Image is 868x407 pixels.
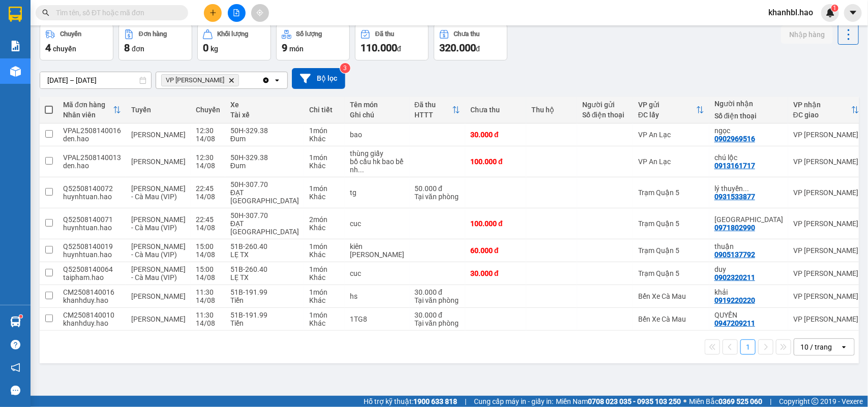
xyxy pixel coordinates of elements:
[470,131,521,139] div: 30.000 đ
[196,224,220,232] div: 14/08
[196,162,220,170] div: 14/08
[131,106,186,114] div: Tuyến
[793,111,851,119] div: ĐC giao
[309,273,340,281] div: Khác
[714,184,783,193] div: lý thuyền quyên
[131,292,186,300] span: [PERSON_NAME]
[131,158,186,166] span: [PERSON_NAME]
[714,319,755,327] div: 0947209211
[228,4,246,22] button: file-add
[63,296,121,304] div: khanhduy.hao
[770,396,771,407] span: |
[13,13,64,64] img: logo.jpg
[211,45,218,53] span: kg
[196,296,220,304] div: 14/08
[364,396,457,407] span: Hỗ trợ kỹ thuật:
[714,265,783,273] div: duy
[340,63,350,73] sup: 3
[289,45,304,53] span: món
[793,292,859,300] div: VP [PERSON_NAME]
[350,111,404,119] div: Ghi chú
[414,111,452,119] div: HTTT
[638,292,704,300] div: Bến Xe Cà Mau
[230,242,299,251] div: 51B-260.40
[375,30,394,38] div: Đã thu
[95,38,425,50] li: Hotline: 02839552959
[309,162,340,170] div: Khác
[228,77,234,83] svg: Delete
[714,135,755,143] div: 0902969516
[63,184,121,193] div: Q52508140072
[230,135,299,143] div: Đum
[63,135,121,143] div: den.hao
[19,315,22,318] sup: 1
[230,296,299,304] div: Tiền
[196,288,220,296] div: 11:30
[714,193,755,201] div: 0931533877
[743,184,749,193] span: ...
[63,111,113,119] div: Nhân viên
[309,288,340,296] div: 1 món
[714,311,783,319] div: QUYỀN
[470,106,521,114] div: Chưa thu
[714,242,783,251] div: thuận
[826,8,835,17] img: icon-new-feature
[196,193,220,201] div: 14/08
[218,30,249,38] div: Khối lượng
[719,397,762,405] strong: 0369 525 060
[63,127,121,135] div: VPAL2508140016
[166,76,224,84] span: VP Bạc Liêu
[9,7,22,22] img: logo-vxr
[556,396,681,407] span: Miền Nam
[413,397,457,405] strong: 1900 633 818
[588,397,681,405] strong: 0708 023 035 - 0935 103 250
[241,75,242,85] input: Selected VP Bạc Liêu.
[63,288,121,296] div: CM2508140016
[309,215,340,224] div: 2 món
[196,273,220,281] div: 14/08
[309,296,340,304] div: Khác
[124,42,130,54] span: 8
[53,45,76,53] span: chuyến
[793,315,859,323] div: VP [PERSON_NAME]
[309,319,340,327] div: Khác
[434,24,507,60] button: Chưa thu320.000đ
[439,42,476,54] span: 320.000
[161,74,239,86] span: VP Bạc Liêu, close by backspace
[714,288,783,296] div: khải
[251,4,269,22] button: aim
[350,149,404,158] div: thùng giấy
[638,246,704,255] div: Trạm Quận 5
[131,184,186,201] span: [PERSON_NAME] - Cà Mau (VIP)
[230,111,299,119] div: Tài xế
[63,224,121,232] div: huynhtuan.hao
[63,215,121,224] div: Q52508140071
[470,220,521,228] div: 100.000 đ
[309,242,340,251] div: 1 món
[350,292,404,300] div: hs
[831,5,839,12] sup: 1
[714,153,783,162] div: chú lộc
[309,193,340,201] div: Khác
[63,265,121,273] div: Q52508140064
[350,242,404,251] div: kiên
[230,180,299,189] div: 50H-307.70
[812,398,819,405] span: copyright
[276,24,350,60] button: Số lượng9món
[531,106,572,114] div: Thu hộ
[350,251,404,259] div: Kg bao hư hong
[203,42,208,54] span: 0
[63,153,121,162] div: VPAL2508140013
[800,342,832,352] div: 10 / trang
[793,220,859,228] div: VP [PERSON_NAME]
[470,158,521,166] div: 100.000 đ
[13,74,177,90] b: GỬI : VP [PERSON_NAME]
[582,101,628,109] div: Người gửi
[95,25,425,38] li: 26 Phó Cơ Điều, Phường 12
[204,4,222,22] button: plus
[63,162,121,170] div: den.hao
[132,45,144,53] span: đơn
[355,24,429,60] button: Đã thu110.000đ
[714,273,755,281] div: 0902320211
[196,135,220,143] div: 14/08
